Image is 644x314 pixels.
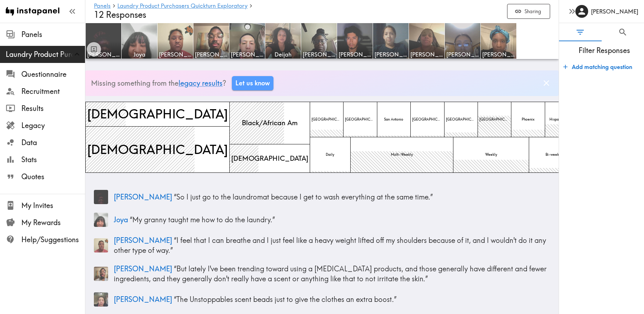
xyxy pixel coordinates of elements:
span: Panels [21,30,85,39]
span: [GEOGRAPHIC_DATA] [478,116,511,123]
span: [PERSON_NAME] [446,50,479,58]
span: [PERSON_NAME] [410,50,443,58]
span: [PERSON_NAME] [87,50,120,58]
a: [PERSON_NAME] [337,23,373,59]
span: Phoenix [520,116,536,123]
p: “ The Unstoppables scent beads just to give the clothes an extra boost. ” [114,294,550,304]
p: “ But lately I've been trending toward using a [MEDICAL_DATA] products, and those generally have ... [114,264,550,284]
button: Sharing [507,4,550,19]
a: [PERSON_NAME] [193,23,229,59]
span: [DEMOGRAPHIC_DATA] [86,139,229,160]
span: Laundry Product Purchasers Quickturn Exploratory [6,49,85,59]
a: [PERSON_NAME] [229,23,265,59]
a: Let us know [232,76,273,90]
img: Panelist thumbnail [94,213,108,227]
span: 12 Responses [94,10,146,20]
span: San Antonio [383,116,405,123]
a: Joya [122,23,158,59]
span: Quotes [21,172,85,182]
span: [GEOGRAPHIC_DATA] [411,116,444,123]
a: legacy results [179,79,223,87]
span: [DEMOGRAPHIC_DATA] [230,152,310,165]
a: [PERSON_NAME] [85,23,122,59]
a: [PERSON_NAME] [373,23,409,59]
p: “ I feel that I can breathe and I just feel like a heavy weight lifted off my shoulders because o... [114,235,550,255]
span: Legacy [21,121,85,131]
button: Add matching question [560,60,635,74]
span: Data [21,138,85,148]
span: [PERSON_NAME] [114,192,172,201]
span: Deijah [267,50,299,58]
span: [PERSON_NAME] [482,50,515,58]
a: [PERSON_NAME] [158,23,193,59]
a: Panels [94,3,111,10]
span: [PERSON_NAME] [159,50,192,58]
img: Panelist thumbnail [94,238,108,252]
span: Stats [21,155,85,165]
a: Deijah [265,23,301,59]
span: [PERSON_NAME] [114,264,172,273]
span: [GEOGRAPHIC_DATA] [310,116,343,123]
span: Search [618,27,628,37]
span: [PERSON_NAME] [114,295,172,304]
a: [PERSON_NAME] [409,23,445,59]
span: Joya [123,50,156,58]
a: Panelist thumbnail[PERSON_NAME] “But lately I've been trending toward using a [MEDICAL_DATA] prod... [94,261,550,287]
span: Results [21,103,85,113]
p: “ My granny taught me how to do the laundry. ” [114,215,550,225]
a: Panelist thumbnail[PERSON_NAME] “So I just go to the laundromat because I get to wash everything ... [94,187,550,207]
a: Panelist thumbnail[PERSON_NAME] “I feel that I can breathe and I just feel like a heavy weight li... [94,233,550,258]
a: Panelist thumbnailJoya “My granny taught me how to do the laundry.” [94,210,550,230]
p: “ So I just go to the laundromat because I get to wash everything at the same time. ” [114,192,550,202]
span: [GEOGRAPHIC_DATA] [344,116,377,123]
span: [PERSON_NAME] [195,50,228,58]
a: Laundry Product Purchasers Quickturn Exploratory [117,3,248,10]
button: Dismiss banner [540,76,553,90]
span: Recruitment [21,86,85,96]
span: [GEOGRAPHIC_DATA] [445,116,478,123]
span: [PERSON_NAME] [339,50,371,58]
button: Filter Responses [559,23,602,41]
h6: [PERSON_NAME] [591,7,638,15]
p: Missing something from the ? [91,78,226,88]
span: Weekly [484,151,499,159]
span: Daily [324,151,336,159]
button: Toggle between responses and questions [87,42,101,56]
span: Black/African Am [240,117,299,129]
span: Joya [114,215,128,224]
span: Hispanic Bicult [548,116,575,123]
span: [PERSON_NAME] [303,50,335,58]
span: Multi-Weekly [389,151,414,159]
a: [PERSON_NAME] [445,23,481,59]
span: [PERSON_NAME] [114,236,172,245]
img: Panelist thumbnail [94,292,108,307]
span: My Rewards [21,218,85,228]
span: Bi-weekly [544,151,563,159]
a: [PERSON_NAME] [301,23,337,59]
a: Panelist thumbnail[PERSON_NAME] “The Unstoppables scent beads just to give the clothes an extra b... [94,289,550,309]
span: [PERSON_NAME] [374,50,407,58]
span: Filter Responses [565,46,644,55]
img: Panelist thumbnail [94,267,108,281]
span: [PERSON_NAME] [231,50,264,58]
span: [DEMOGRAPHIC_DATA] [86,104,229,124]
span: Help/Suggestions [21,235,85,245]
span: My Invites [21,201,85,211]
img: Panelist thumbnail [94,190,108,204]
a: [PERSON_NAME] [481,23,517,59]
span: Questionnaire [21,69,85,79]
